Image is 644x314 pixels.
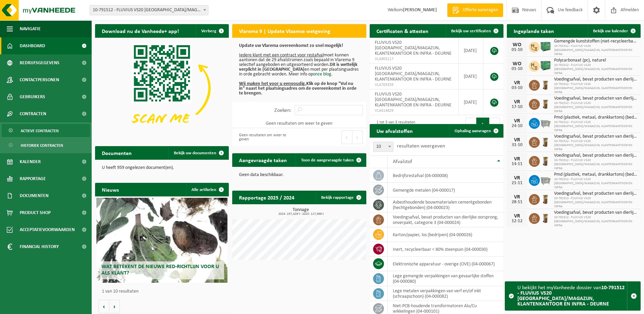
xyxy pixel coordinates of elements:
strong: 10-791512 - FLUVIUS VS20 [GEOGRAPHIC_DATA]/MAGAZIJN, KLANTENKANTOOR EN INFRA - DEURNE [517,285,625,307]
img: PB-HB-1400-HPE-GN-01 [540,60,551,71]
a: Bekijk rapportage [316,191,366,204]
div: VR [510,137,524,143]
span: 10-791512 - FLUVIUS VS20 [GEOGRAPHIC_DATA]/MAGAZIJN, KLANTENKANTOOR EN INFRA [554,158,637,171]
span: Bekijk uw documenten [174,151,216,155]
span: FLUVIUS VS20 [GEOGRAPHIC_DATA]/MAGAZIJN, KLANTENKANTOOR EN INFRA - DEURNE [375,92,452,108]
span: Financial History [20,238,59,255]
span: Acceptatievoorwaarden [20,221,75,238]
h2: Ingeplande taken [507,24,561,37]
div: 01-10 [510,48,524,52]
a: Ophaling aanvragen [449,124,503,138]
span: Voedingsafval, bevat producten van dierlijke oorsprong, onverpakt, categorie 3 [554,134,637,139]
td: asbesthoudende bouwmaterialen cementgebonden (hechtgebonden) (04-000023) [388,197,503,212]
span: Pmd (plastiek, metaal, drankkartons) (bedrijven) [554,115,637,120]
span: VLA903117 [375,56,453,62]
a: Alle artikelen [186,183,228,196]
td: inert, recycleerbaar < 80% steenpuin (04-000030) [388,242,503,257]
span: Gebruikers [20,88,45,105]
span: FLUVIUS VS20 [GEOGRAPHIC_DATA]/MAGAZIJN, KLANTENKANTOOR EN INFRA - DEURNE [375,40,452,56]
span: Toon de aangevraagde taken [301,158,354,162]
strong: [PERSON_NAME] [403,7,437,13]
span: Historiek contracten [21,139,63,152]
img: WB-2500-GAL-GY-01 [540,174,551,186]
td: karton/papier, los (bedrijven) (04-000026) [388,227,503,242]
div: VR [510,213,524,219]
span: Rapportage [20,170,46,187]
span: FLUVIUS VS20 [GEOGRAPHIC_DATA]/MAGAZIJN, KLANTENKANTOOR EN INFRA - DEURNE [375,66,452,82]
span: Voedingsafval, bevat producten van dierlijke oorsprong, onverpakt, categorie 3 [554,210,637,215]
div: VR [510,118,524,124]
a: Historiek contracten [2,139,90,152]
a: Bekijk uw kalender [588,24,640,38]
div: 1 tot 3 van 3 resultaten [373,117,415,132]
a: Bekijk uw documenten [168,146,228,160]
span: 10-791512 - FLUVIUS VS20 [GEOGRAPHIC_DATA]/MAGAZIJN, KLANTENKANTOOR EN INFRA [554,139,637,152]
span: Gemengde kunststoffen (niet-recycleerbaar), exclusief pvc [554,39,637,44]
span: Voedingsafval, bevat producten van dierlijke oorsprong, onverpakt, categorie 3 [554,191,637,196]
div: 24-10 [510,124,524,128]
span: Afvalstof [393,159,412,164]
div: 12-12 [510,219,524,224]
b: Update uw Vlarema overeenkomst zo snel mogelijk! [239,43,343,48]
p: Geen data beschikbaar. [239,173,359,177]
a: Toon de aangevraagde taken [296,153,366,167]
span: 10-791512 - FLUVIUS VS20 [GEOGRAPHIC_DATA]/MAGAZIJN, KLANTENKANTOOR EN INFRA [554,82,637,94]
u: Iedere klant met een contract voor restafval [239,53,324,58]
span: Documenten [20,187,49,204]
span: Polycarbonaat (pc), naturel [554,58,637,63]
button: Vorige [98,300,109,313]
h2: Vlarema 9 | Update Vlaamse wetgeving [232,24,337,37]
button: Volgende [109,300,120,313]
a: onze blog. [313,72,333,77]
div: WO [510,61,524,67]
span: VLA703359 [375,82,453,88]
img: WB-0140-HPE-BN-01 [540,79,551,90]
span: 10 [373,142,393,152]
span: VLA614829 [375,108,453,114]
span: 10-791512 - FLUVIUS VS20 [GEOGRAPHIC_DATA]/MAGAZIJN, KLANTENKANTOOR EN INFRA [554,120,637,133]
div: 28-11 [510,200,524,205]
p: 1 van 10 resultaten [102,289,225,294]
div: VR [510,80,524,86]
span: Contracten [20,105,46,122]
span: Wat betekent de nieuwe RED-richtlijn voor u als klant? [102,264,219,276]
img: WB-0140-HPE-BN-01 [540,155,551,167]
td: lege gemengde verpakkingen van gevaarlijke stoffen (04-000080) [388,271,503,286]
div: 14-11 [510,162,524,167]
div: 21-11 [510,181,524,186]
div: 31-10 [510,143,524,147]
img: WB-0140-HPE-BN-01 [540,193,551,205]
h2: Rapportage 2025 / 2024 [232,191,301,204]
button: Next [352,130,363,144]
span: Dashboard [20,37,45,54]
td: [DATE] [459,64,483,89]
button: Verberg [196,24,228,38]
td: voedingsafval, bevat producten van dierlijke oorsprong, onverpakt, categorie 3 (04-000024) [388,212,503,227]
td: [DATE] [459,38,483,64]
h2: Uw afvalstoffen [370,124,420,137]
button: Next [490,118,500,131]
div: 01-10 [510,67,524,71]
td: Geen resultaten om weer te geven [232,119,366,128]
h3: Tonnage [236,208,366,216]
p: moet kunnen aantonen dat de 29 afvalstromen zoals bepaald in Vlarema 9 selectief aangeboden en ui... [239,43,359,96]
p: U heeft 959 ongelezen document(en). [102,165,222,170]
span: Product Shop [20,204,51,221]
a: Actieve contracten [2,124,90,137]
span: Bekijk uw kalender [593,29,628,33]
span: 10-791512 - FLUVIUS VS20 [GEOGRAPHIC_DATA]/MAGAZIJN, KLANTENKANTOOR EN INFRA [554,44,637,56]
button: Previous [342,130,352,144]
div: WO [510,42,524,48]
span: Voedingsafval, bevat producten van dierlijke oorsprong, onverpakt, categorie 3 [554,77,637,82]
td: lege metalen verpakkingen van verf en/of inkt (schraapschoon) (04-000082) [388,286,503,301]
span: 10-791512 - FLUVIUS VS20 [GEOGRAPHIC_DATA]/MAGAZIJN, KLANTENKANTOOR EN INFRA [554,215,637,228]
div: Geen resultaten om weer te geven [236,130,296,145]
span: Pmd (plastiek, metaal, drankkartons) (bedrijven) [554,172,637,177]
span: 2024: 237,429 t - 2025: 117,698 t [236,212,366,216]
div: VR [510,194,524,200]
td: gemengde metalen (04-000017) [388,183,503,197]
span: Verberg [201,29,216,33]
a: Bekijk uw certificaten [446,24,503,38]
td: elektronische apparatuur - overige (OVE) (04-000067) [388,257,503,271]
span: Bekijk uw certificaten [451,29,491,33]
